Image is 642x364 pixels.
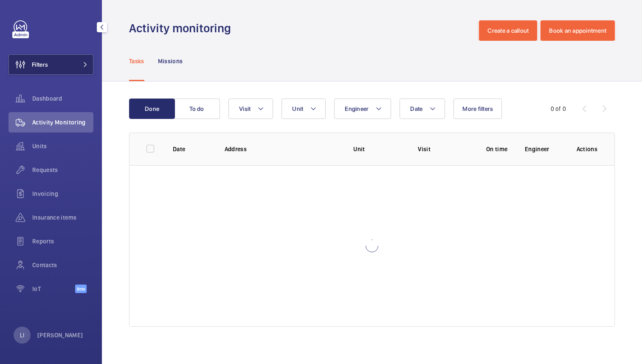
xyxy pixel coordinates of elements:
[158,57,183,65] p: Missions
[37,331,83,339] p: [PERSON_NAME]
[75,285,87,293] span: Beta
[551,104,566,113] div: 0 of 0
[525,145,563,153] p: Engineer
[282,99,326,119] button: Unit
[353,145,404,153] p: Unit
[129,99,175,119] button: Done
[541,20,615,41] button: Book an appointment
[482,145,511,153] p: On time
[410,105,422,112] span: Date
[32,237,93,245] span: Reports
[225,145,340,153] p: Address
[453,99,502,119] button: More filters
[8,54,93,75] button: Filters
[292,105,303,112] span: Unit
[129,20,236,36] h1: Activity monitoring
[32,189,93,198] span: Invoicing
[32,166,93,174] span: Requests
[32,142,93,150] span: Units
[32,94,93,103] span: Dashboard
[479,20,537,41] button: Create a callout
[239,105,251,112] span: Visit
[32,261,93,269] span: Contacts
[129,57,144,65] p: Tasks
[334,99,391,119] button: Engineer
[577,145,597,153] p: Actions
[462,105,493,112] span: More filters
[174,99,220,119] button: To do
[228,99,273,119] button: Visit
[32,60,48,69] span: Filters
[32,285,75,293] span: IoT
[418,145,469,153] p: Visit
[32,213,93,222] span: Insurance items
[345,105,369,112] span: Engineer
[32,118,93,127] span: Activity Monitoring
[173,145,211,153] p: Date
[400,99,445,119] button: Date
[20,331,24,339] p: LI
